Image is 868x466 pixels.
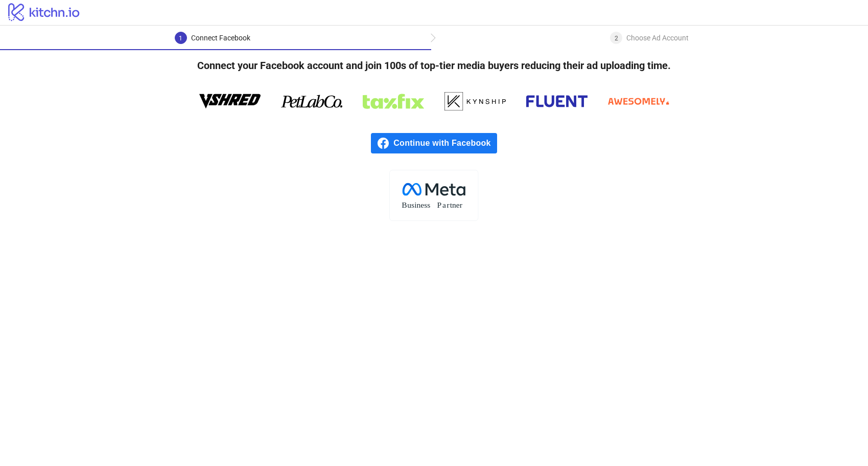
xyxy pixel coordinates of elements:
[181,50,687,81] h4: Connect your Facebook account and join 100s of top-tier media buyers reducing their ad uploading ...
[442,201,446,209] tspan: a
[408,201,431,209] tspan: usiness
[179,35,182,42] span: 1
[371,133,497,153] a: Continue with Facebook
[447,201,450,209] tspan: r
[191,32,250,44] div: Connect Facebook
[437,201,442,209] tspan: P
[626,32,689,44] div: Choose Ad Account
[393,133,497,153] span: Continue with Facebook
[450,201,463,209] tspan: tner
[402,201,407,209] tspan: B
[615,35,618,42] span: 2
